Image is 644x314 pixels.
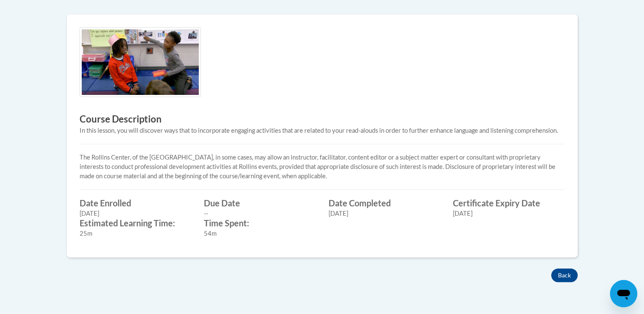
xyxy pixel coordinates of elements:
div: [DATE] [329,209,441,218]
img: Course logo image [80,27,201,97]
p: The Rollins Center, of the [GEOGRAPHIC_DATA], in some cases, may allow an instructor, facilitator... [80,153,565,181]
label: Estimated Learning Time: [80,218,192,228]
h3: Course Description [80,113,565,126]
label: Time Spent: [204,218,316,228]
button: Back [551,268,578,282]
label: Date Completed [329,198,441,208]
label: Due Date [204,198,316,208]
div: In this lesson, you will discover ways that to incorporate engaging activities that are related t... [80,126,565,135]
iframe: Button to launch messaging window [610,280,637,307]
div: [DATE] [80,209,192,218]
div: -- [204,209,316,218]
div: 54m [204,229,316,238]
label: Certificate Expiry Date [453,198,565,208]
label: Date Enrolled [80,198,192,208]
div: 25m [80,229,192,238]
div: [DATE] [453,209,565,218]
